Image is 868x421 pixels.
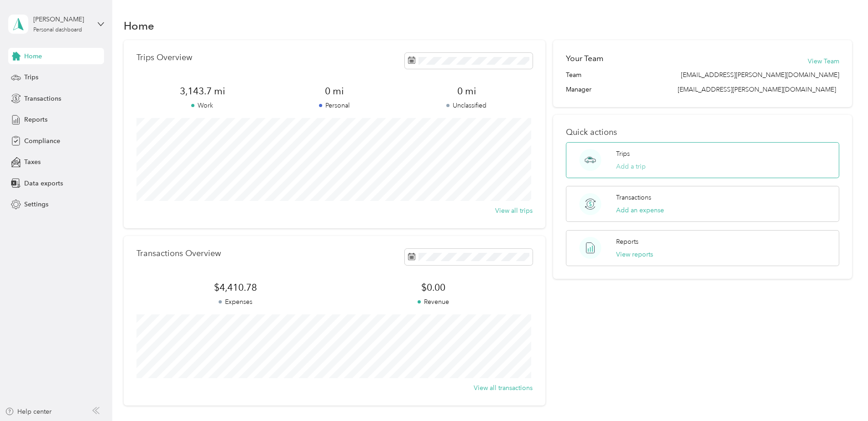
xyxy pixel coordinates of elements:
[401,85,533,98] span: 0 mi
[616,237,638,246] p: Reports
[335,297,533,307] p: Revenue
[24,115,47,124] span: Reports
[817,370,868,421] iframe: Everlance-gr Chat Button Frame
[616,250,653,259] button: View reports
[136,249,221,258] p: Transactions Overview
[335,281,533,294] span: $0.00
[566,53,603,64] h2: Your Team
[24,179,63,188] span: Data exports
[268,101,400,110] p: Personal
[33,27,82,33] div: Personal dashboard
[401,101,533,110] p: Unclassified
[616,193,651,202] p: Transactions
[24,94,61,103] span: Transactions
[616,205,664,215] button: Add an expense
[24,51,42,61] span: Home
[808,56,839,66] button: View Team
[136,281,335,294] span: $4,410.78
[616,162,646,171] button: Add a trip
[616,149,630,159] p: Trips
[268,85,400,98] span: 0 mi
[124,21,154,31] h1: Home
[33,15,90,24] div: [PERSON_NAME]
[566,70,581,80] span: Team
[566,128,839,137] p: Quick actions
[566,85,591,94] span: Manager
[474,383,533,393] button: View all transactions
[24,157,41,167] span: Taxes
[24,72,38,82] span: Trips
[24,136,60,146] span: Compliance
[136,297,335,307] p: Expenses
[24,200,48,209] span: Settings
[136,53,192,62] p: Trips Overview
[678,86,836,93] span: [EMAIL_ADDRESS][PERSON_NAME][DOMAIN_NAME]
[5,407,52,416] button: Help center
[136,85,268,98] span: 3,143.7 mi
[495,206,533,216] button: View all trips
[681,70,839,80] span: [EMAIL_ADDRESS][PERSON_NAME][DOMAIN_NAME]
[136,101,268,110] p: Work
